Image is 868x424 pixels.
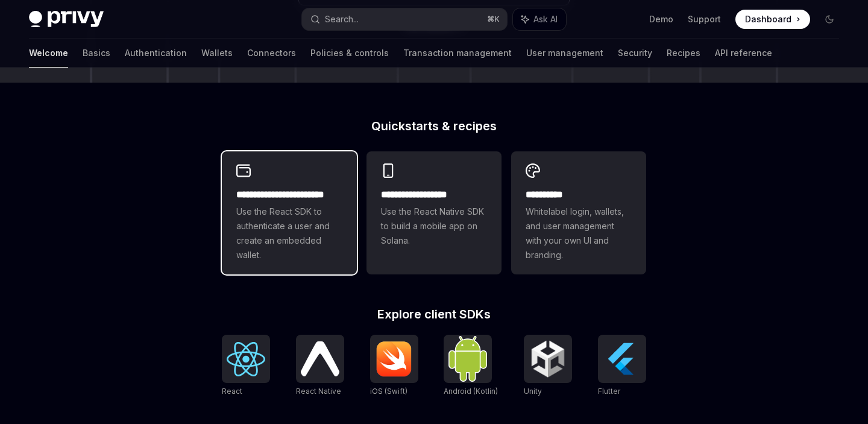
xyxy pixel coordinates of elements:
a: **** *****Whitelabel login, wallets, and user management with your own UI and branding. [511,151,646,274]
h2: Explore client SDKs [222,308,646,320]
button: Ask AI [513,8,566,30]
span: ⌘ K [487,14,500,24]
span: iOS (Swift) [370,387,407,396]
span: Android (Kotlin) [444,387,498,396]
a: Dashboard [735,10,810,29]
img: React [227,342,265,376]
a: Android (Kotlin)Android (Kotlin) [444,335,498,397]
span: Use the React SDK to authenticate a user and create an embedded wallet. [236,204,342,262]
a: FlutterFlutter [598,335,646,397]
a: Connectors [247,39,296,68]
img: iOS (Swift) [375,341,414,377]
span: Ask AI [533,13,558,25]
button: Search...⌘K [302,8,506,30]
img: React Native [301,341,339,376]
a: User management [526,39,603,68]
span: Flutter [598,387,620,396]
a: iOS (Swift)iOS (Swift) [370,335,418,397]
a: Recipes [667,39,700,68]
a: **** **** **** ***Use the React Native SDK to build a mobile app on Solana. [366,151,502,274]
img: Unity [529,340,567,378]
a: Security [618,39,652,68]
button: Toggle dark mode [820,10,839,29]
h2: Quickstarts & recipes [222,120,646,132]
a: Authentication [125,39,187,68]
a: ReactReact [222,335,270,397]
div: Search... [325,12,359,27]
a: Basics [83,39,110,68]
img: Android (Kotlin) [448,336,487,381]
img: dark logo [29,11,104,28]
a: Support [688,13,721,25]
img: Flutter [603,340,641,378]
a: Transaction management [403,39,512,68]
span: React [222,387,242,396]
a: UnityUnity [524,335,572,397]
span: Unity [524,387,542,396]
a: React NativeReact Native [296,335,344,397]
span: Dashboard [745,13,791,25]
span: React Native [296,387,341,396]
a: Wallets [201,39,233,68]
a: API reference [715,39,772,68]
a: Demo [649,13,673,25]
span: Whitelabel login, wallets, and user management with your own UI and branding. [526,204,632,262]
span: Use the React Native SDK to build a mobile app on Solana. [381,204,487,248]
a: Policies & controls [310,39,389,68]
a: Welcome [29,39,68,68]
